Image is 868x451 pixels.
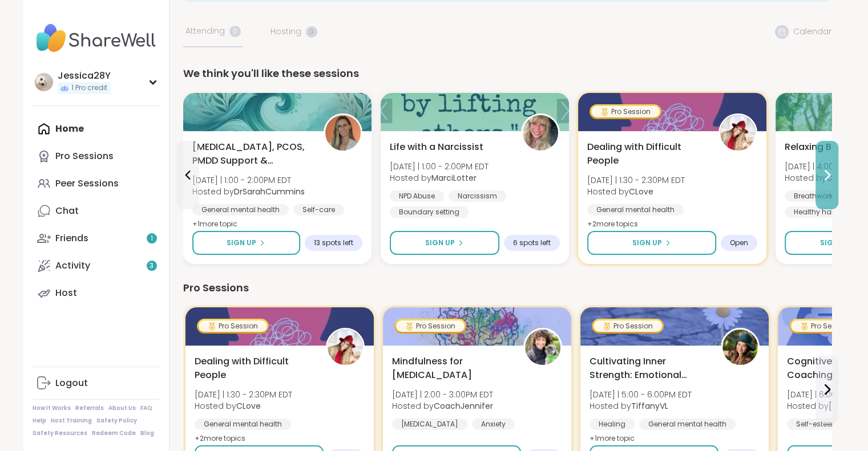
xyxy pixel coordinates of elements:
[392,400,493,412] span: Hosted by
[51,417,92,425] a: Host Training
[192,140,311,168] span: [MEDICAL_DATA], PCOS, PMDD Support & Empowerment
[35,73,53,91] img: Jessica28Y
[151,234,153,243] span: 1
[525,330,560,365] img: CoachJennifer
[195,389,292,400] span: [DATE] | 1:30 - 2:30PM EDT
[425,238,455,248] span: Sign Up
[33,252,160,279] a: Activity3
[392,419,467,430] div: [MEDICAL_DATA]
[434,400,493,412] b: CoachJennifer
[390,140,483,154] span: Life with a Narcissist
[390,231,499,255] button: Sign Up
[108,404,136,412] a: About Us
[787,419,847,430] div: Self-esteem
[55,259,90,272] div: Activity
[431,172,477,184] b: MarciLotter
[75,404,104,412] a: Referrals
[33,143,160,170] a: Pro Sessions
[58,70,111,82] div: Jessica28Y
[192,186,305,197] span: Hosted by
[183,280,831,296] div: Pro Sessions
[590,419,635,430] div: Healing
[71,83,107,93] span: 1 Pro credit
[631,400,668,412] b: TiffanyVL
[55,177,119,190] div: Peer Sessions
[590,400,692,412] span: Hosted by
[590,389,692,400] span: [DATE] | 5:00 - 6:00PM EDT
[587,186,685,197] span: Hosted by
[590,355,708,382] span: Cultivating Inner Strength: Emotional Regulation
[33,18,160,58] img: ShareWell Nav Logo
[199,320,267,332] div: Pro Session
[195,419,291,430] div: General mental health
[55,205,79,217] div: Chat
[328,330,363,365] img: CLove
[140,404,152,412] a: FAQ
[150,261,154,271] span: 3
[472,419,515,430] div: Anxiety
[720,115,756,151] img: CLove
[96,417,137,425] a: Safety Policy
[33,225,160,252] a: Friends1
[33,404,71,412] a: How It Works
[227,238,256,248] span: Sign Up
[594,320,662,332] div: Pro Session
[390,190,444,202] div: NPD Abuse
[392,389,493,400] span: [DATE] | 2:00 - 3:00PM EDT
[192,204,289,216] div: General mental health
[325,115,361,151] img: DrSarahCummins
[513,238,551,247] span: 6 spots left
[639,419,736,430] div: General mental health
[55,377,88,389] div: Logout
[33,170,160,197] a: Peer Sessions
[33,369,160,397] a: Logout
[92,429,136,437] a: Redeem Code
[587,140,706,168] span: Dealing with Difficult People
[55,287,77,299] div: Host
[33,197,160,225] a: Chat
[390,161,488,172] span: [DATE] | 1:00 - 2:00PM EDT
[785,206,853,218] div: Healthy habits
[785,190,842,202] div: Breathwork
[523,115,558,151] img: MarciLotter
[236,400,261,412] b: CLove
[192,231,300,255] button: Sign Up
[33,429,87,437] a: Safety Resources
[587,231,716,255] button: Sign Up
[183,66,831,82] div: We think you'll like these sessions
[55,232,88,245] div: Friends
[192,174,305,186] span: [DATE] | 1:00 - 2:00PM EDT
[820,238,850,248] span: Sign Up
[722,330,758,365] img: TiffanyVL
[293,204,344,216] div: Self-care
[390,206,469,218] div: Boundary setting
[591,106,660,117] div: Pro Session
[140,429,154,437] a: Blog
[587,174,685,186] span: [DATE] | 1:30 - 2:30PM EDT
[396,320,465,332] div: Pro Session
[314,238,353,247] span: 13 spots left
[195,400,292,412] span: Hosted by
[392,355,511,382] span: Mindfulness for [MEDICAL_DATA]
[791,320,859,332] div: Pro Session
[587,204,684,216] div: General mental health
[632,238,662,248] span: Sign Up
[33,417,46,425] a: Help
[33,279,160,307] a: Host
[55,150,114,162] div: Pro Sessions
[730,238,748,247] span: Open
[449,190,506,202] div: Narcissism
[195,355,313,382] span: Dealing with Difficult People
[234,186,305,197] b: DrSarahCummins
[629,186,653,197] b: CLove
[390,172,488,184] span: Hosted by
